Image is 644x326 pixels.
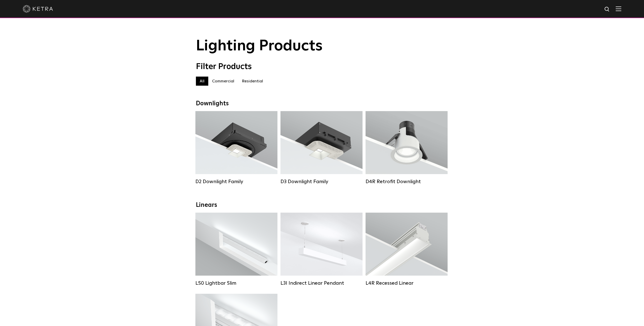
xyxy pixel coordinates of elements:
[366,179,448,185] div: D4R Retrofit Downlight
[280,280,363,286] div: L3I Indirect Linear Pendant
[196,77,208,86] label: All
[195,213,277,286] a: LS0 Lightbar Slim Lumen Output:200 / 350Colors:White / BlackControl:X96 Controller
[238,77,267,86] label: Residential
[196,62,448,72] div: Filter Products
[195,111,277,185] a: D2 Downlight Family Lumen Output:1200Colors:White / Black / Gloss Black / Silver / Bronze / Silve...
[208,77,238,86] label: Commercial
[195,280,277,286] div: LS0 Lightbar Slim
[616,6,621,11] img: Hamburger%20Nav.svg
[195,179,277,185] div: D2 Downlight Family
[604,6,610,13] img: search icon
[196,100,448,107] div: Downlights
[280,179,363,185] div: D3 Downlight Family
[196,202,448,209] div: Linears
[366,213,448,286] a: L4R Recessed Linear Lumen Output:400 / 600 / 800 / 1000Colors:White / BlackControl:Lutron Clear C...
[366,280,448,286] div: L4R Recessed Linear
[196,39,323,54] span: Lighting Products
[280,213,363,286] a: L3I Indirect Linear Pendant Lumen Output:400 / 600 / 800 / 1000Housing Colors:White / BlackContro...
[23,5,53,13] img: ketra-logo-2019-white
[366,111,448,185] a: D4R Retrofit Downlight Lumen Output:800Colors:White / BlackBeam Angles:15° / 25° / 40° / 60°Watta...
[280,111,363,185] a: D3 Downlight Family Lumen Output:700 / 900 / 1100Colors:White / Black / Silver / Bronze / Paintab...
